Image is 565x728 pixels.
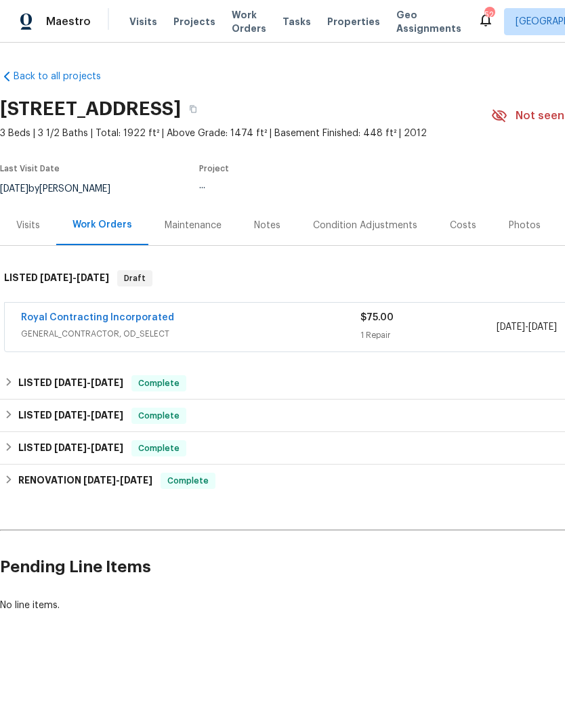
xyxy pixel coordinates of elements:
div: 52 [484,8,494,22]
span: Maestro [46,15,91,28]
h6: LISTED [18,408,123,424]
h6: LISTED [18,440,123,456]
span: $75.00 [360,313,394,322]
h6: LISTED [18,375,123,391]
div: Costs [450,219,476,232]
span: - [54,443,123,452]
span: Complete [133,442,185,455]
span: - [40,273,109,282]
span: [DATE] [91,410,123,420]
div: Photos [509,219,541,232]
h6: RENOVATION [18,473,152,489]
span: Work Orders [232,8,266,35]
span: Complete [133,377,185,390]
span: Tasks [282,17,311,26]
div: Maintenance [165,219,222,232]
span: [DATE] [91,443,123,452]
span: Project [199,165,229,173]
div: Visits [16,219,40,232]
span: Draft [119,272,151,285]
span: [DATE] [120,475,152,485]
span: [DATE] [54,378,87,387]
div: Condition Adjustments [313,219,417,232]
span: GENERAL_CONTRACTOR, OD_SELECT [21,327,360,341]
span: [DATE] [91,378,123,387]
a: Royal Contracting Incorporated [21,313,174,322]
span: [DATE] [77,273,109,282]
span: [DATE] [497,322,525,332]
span: [DATE] [83,475,116,485]
button: Copy Address [181,97,205,121]
span: - [497,320,557,334]
div: ... [199,181,459,190]
h6: LISTED [4,270,109,286]
div: Work Orders [72,218,132,232]
span: - [54,378,123,387]
div: Notes [254,219,280,232]
span: Visits [129,15,157,28]
span: Properties [327,15,380,28]
div: 1 Repair [360,328,496,342]
span: [DATE] [54,410,87,420]
span: [DATE] [54,443,87,452]
span: Complete [162,474,214,488]
span: - [54,410,123,420]
span: - [83,475,152,485]
span: Complete [133,409,185,423]
span: [DATE] [528,322,557,332]
span: [DATE] [40,273,72,282]
span: Geo Assignments [396,8,461,35]
span: Projects [173,15,215,28]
